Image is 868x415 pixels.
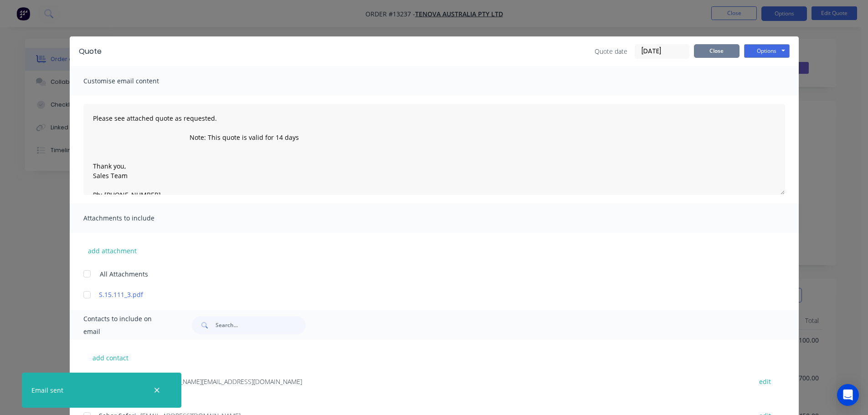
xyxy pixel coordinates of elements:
[83,313,169,338] span: Contacts to include on email
[83,351,138,364] button: add contact
[595,46,627,56] span: Quote date
[31,385,63,395] div: Email sent
[216,316,306,334] input: Search...
[744,44,790,58] button: Options
[150,377,302,386] span: - [PERSON_NAME][EMAIL_ADDRESS][DOMAIN_NAME]
[99,290,743,299] a: S.15.111_3.pdf
[83,75,184,87] span: Customise email content
[100,269,148,279] span: All Attachments
[83,244,141,257] button: add attachment
[83,212,184,225] span: Attachments to include
[837,384,859,406] div: Open Intercom Messenger
[79,46,102,57] div: Quote
[83,104,785,195] textarea: Please see attached quote as requested. Note: This quote is valid for 14 days Thank you, Sales Te...
[694,44,740,58] button: Close
[754,375,776,388] button: edit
